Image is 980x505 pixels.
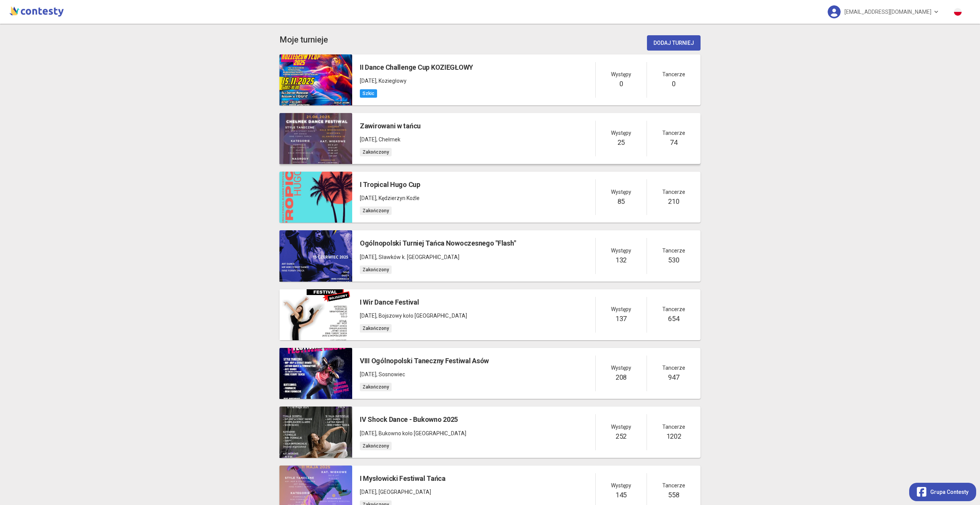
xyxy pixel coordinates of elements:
[360,121,421,131] h5: Zawirowani w tańcu
[376,136,400,143] span: , Chełmek
[616,431,627,442] h5: 252
[360,324,392,333] span: Zakończony
[616,313,627,324] h5: 137
[616,490,627,500] h5: 145
[360,195,376,201] span: [DATE]
[672,79,676,89] h5: 0
[360,442,392,450] span: Zakończony
[360,238,516,249] h5: Ogólnopolski Turniej Tańca Nowoczesnego "Flash"
[360,489,376,495] span: [DATE]
[668,196,679,207] h5: 210
[668,255,679,266] h5: 530
[668,490,679,500] h5: 558
[619,79,623,89] h5: 0
[616,255,627,266] h5: 132
[844,4,931,20] span: [EMAIL_ADDRESS][DOMAIN_NAME]
[376,489,431,495] span: , [GEOGRAPHIC_DATA]
[279,33,328,47] app-title: competition-list.title
[611,246,631,255] span: Występy
[360,148,392,156] span: Zakończony
[647,35,701,51] button: Dodaj turniej
[376,78,407,84] span: , Koziegłowy
[360,62,473,73] h5: II Dance Challenge Cup KOZIEGŁOWY
[360,313,376,319] span: [DATE]
[279,33,328,47] h3: Moje turnieje
[360,136,376,143] span: [DATE]
[611,70,631,79] span: Występy
[360,371,376,377] span: [DATE]
[611,129,631,137] span: Występy
[616,372,627,383] h5: 208
[376,195,420,201] span: , Kędzierzyn Koźle
[668,372,679,383] h5: 947
[662,188,685,196] span: Tancerze
[662,481,685,490] span: Tancerze
[376,254,459,260] span: , Sławków k. [GEOGRAPHIC_DATA]
[360,383,392,391] span: Zakończony
[360,89,377,98] span: Szkic
[617,137,625,148] h5: 25
[930,488,969,496] span: Grupa Contesty
[360,254,376,260] span: [DATE]
[662,423,685,431] span: Tancerze
[670,137,677,148] h5: 74
[360,297,467,308] h5: I Wir Dance Festival
[662,305,685,313] span: Tancerze
[662,129,685,137] span: Tancerze
[360,430,376,436] span: [DATE]
[360,78,376,84] span: [DATE]
[662,364,685,372] span: Tancerze
[611,423,631,431] span: Występy
[360,266,392,274] span: Zakończony
[611,188,631,196] span: Występy
[611,364,631,372] span: Występy
[662,70,685,79] span: Tancerze
[668,313,679,324] h5: 654
[666,431,681,442] h5: 1202
[360,473,446,484] h5: I Mysłowicki Festiwal Tańca
[376,371,405,377] span: , Sosnowiec
[360,207,392,215] span: Zakończony
[611,305,631,313] span: Występy
[360,179,420,190] h5: I Tropical Hugo Cup
[662,246,685,255] span: Tancerze
[360,356,489,366] h5: VIII Ogólnopolski Taneczny Festiwal Asów
[376,430,466,436] span: , Bukowno koło [GEOGRAPHIC_DATA]
[611,481,631,490] span: Występy
[360,414,466,425] h5: IV Shock Dance - Bukowno 2025
[376,313,467,319] span: , Bojszowy koło [GEOGRAPHIC_DATA]
[617,196,625,207] h5: 85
